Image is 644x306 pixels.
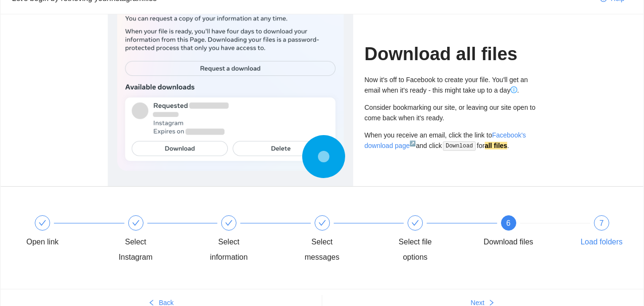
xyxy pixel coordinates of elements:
[201,215,295,265] div: Select information
[225,219,233,227] span: check
[295,215,388,265] div: Select messages
[295,234,350,265] div: Select messages
[409,140,416,146] sup: ↗
[365,43,537,65] h1: Download all files
[481,215,574,250] div: 6Download files
[201,234,256,265] div: Select information
[39,219,46,227] span: check
[26,234,59,250] div: Open link
[388,215,481,265] div: Select file options
[365,102,537,123] div: Consider bookmarking our site, or leaving our site open to come back when it's ready.
[411,219,419,227] span: check
[511,86,517,93] span: info-circle
[600,219,604,227] span: 7
[365,131,526,149] a: Facebook's download page↗
[388,234,443,265] div: Select file options
[15,215,108,250] div: Open link
[483,234,533,250] div: Download files
[485,142,507,149] strong: all files
[108,234,164,265] div: Select Instagram
[365,74,537,95] div: Now it's off to Facebook to create your file. You'll get an email when it's ready - this might ta...
[132,219,140,227] span: check
[318,219,326,227] span: check
[443,141,476,151] code: Download
[108,215,202,265] div: Select Instagram
[365,130,537,151] div: When you receive an email, click the link to and click for .
[506,219,511,227] span: 6
[581,234,623,250] div: Load folders
[574,215,629,250] div: 7Load folders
